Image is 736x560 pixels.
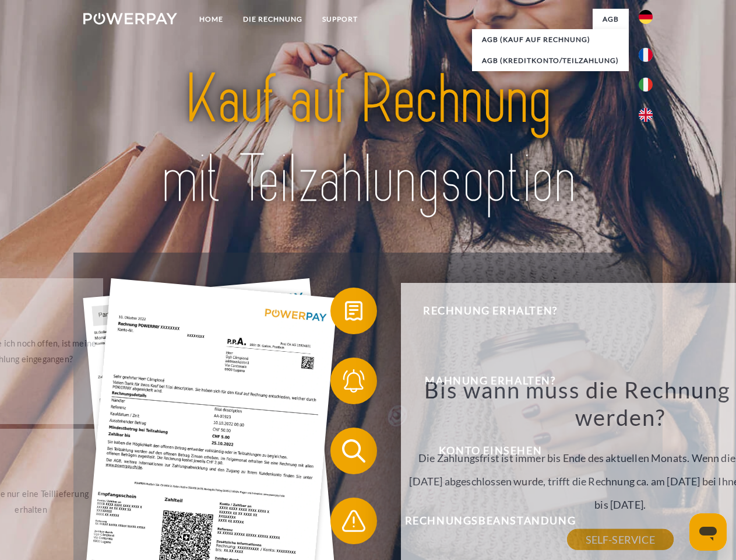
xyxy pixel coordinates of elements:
[330,428,633,474] button: Konto einsehen
[312,9,368,30] a: SUPPORT
[233,9,312,30] a: DIE RECHNUNG
[339,506,368,535] img: qb_warning.svg
[567,529,674,550] a: SELF-SERVICE
[83,13,177,24] img: logo-powerpay-white.svg
[593,9,629,30] a: agb
[639,10,653,24] img: de
[639,48,653,62] img: fr
[339,436,368,466] img: qb_search.svg
[639,108,653,122] img: en
[189,9,233,30] a: Home
[111,56,625,223] img: title-powerpay_de.svg
[472,29,629,50] a: AGB (Kauf auf Rechnung)
[689,513,727,551] iframe: Schaltfläche zum Öffnen des Messaging-Fensters
[330,498,633,544] button: Rechnungsbeanstandung
[472,50,629,71] a: AGB (Kreditkonto/Teilzahlung)
[639,78,653,92] img: it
